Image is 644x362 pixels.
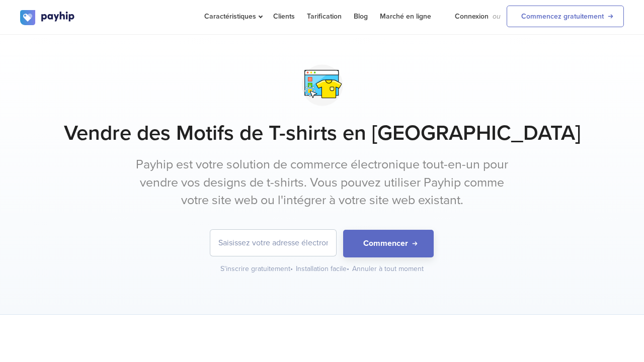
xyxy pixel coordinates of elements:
[296,264,350,274] div: Installation facile
[220,264,294,274] div: S'inscrire gratuitement
[133,156,511,210] p: Payhip est votre solution de commerce électronique tout-en-un pour vendre vos designs de t-shirts...
[210,230,336,256] input: Saisissez votre adresse électronique
[290,264,293,273] span: •
[297,60,348,111] img: svg+xml;utf8,%3Csvg%20viewBox%3D%220%200%20100%20100%22%20xmlns%3D%22http%3A%2F%2Fwww.w3.org%2F20...
[352,264,424,274] div: Annuler à tout moment
[20,121,624,146] h1: Vendre des Motifs de T-shirts en [GEOGRAPHIC_DATA]
[347,264,349,273] span: •
[204,12,261,21] span: Caractéristiques
[507,6,624,27] a: Commencez gratuitement
[343,230,434,257] button: Commencer
[20,10,75,25] img: logo.svg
